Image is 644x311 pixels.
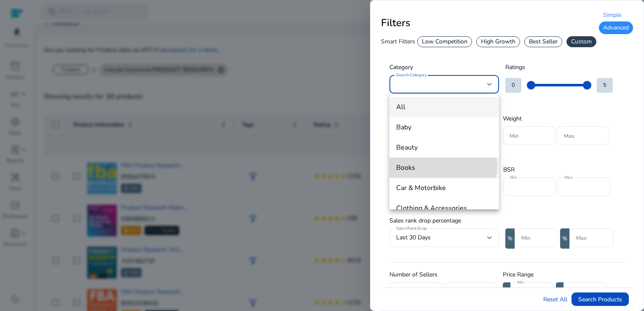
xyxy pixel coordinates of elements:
[396,183,492,193] span: Car & Motorbike
[396,102,492,112] span: All
[396,143,492,152] span: Beauty
[396,123,492,132] span: Baby
[396,163,492,172] span: Books
[396,204,492,213] span: Clothing & Accessories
